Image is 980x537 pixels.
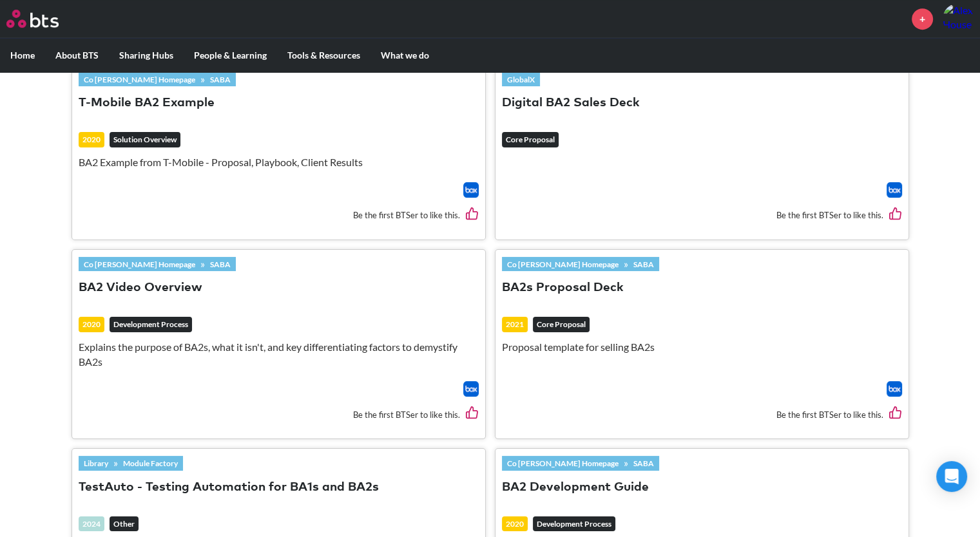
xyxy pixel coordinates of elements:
[79,397,479,432] div: Be the first BTSer to like this.
[502,317,528,332] div: 2021
[502,456,659,470] div: »
[110,132,180,147] em: Solution Overview
[887,381,902,397] a: Download file from Box
[936,461,967,492] div: Open Intercom Messenger
[110,317,192,332] em: Development Process
[79,279,202,297] button: BA2 Video Overview
[118,456,183,470] a: Module Factory
[370,39,439,72] label: What we do
[110,516,139,532] em: Other
[79,132,104,147] div: 2020
[79,155,479,169] p: BA2 Example from T-Mobile - Proposal, Playbook, Client Results
[205,72,236,86] a: SABA
[533,516,615,532] em: Development Process
[79,516,104,532] div: 2024
[502,198,902,233] div: Be the first BTSer to like this.
[463,381,479,397] img: Box logo
[533,317,590,332] em: Core Proposal
[109,39,184,72] label: Sharing Hubs
[628,257,659,271] a: SABA
[887,182,902,198] a: Download file from Box
[502,132,559,147] em: Core Proposal
[6,10,59,28] img: BTS Logo
[502,257,624,271] a: Co [PERSON_NAME] Homepage
[79,95,215,112] button: T-Mobile BA2 Example
[45,39,109,72] label: About BTS
[502,397,902,432] div: Be the first BTSer to like this.
[943,3,974,34] img: Alex House
[912,8,933,30] a: +
[79,72,236,86] div: »
[79,257,200,271] a: Co [PERSON_NAME] Homepage
[79,72,200,86] a: Co [PERSON_NAME] Homepage
[79,340,479,369] p: Explains the purpose of BA2s, what it isn't, and key differentiating factors to demystify BA2s
[502,456,624,470] a: Co [PERSON_NAME] Homepage
[502,340,902,354] p: Proposal template for selling BA2s
[79,456,183,470] div: »
[502,516,528,532] div: 2020
[6,10,82,28] a: Go home
[628,456,659,470] a: SABA
[502,257,659,271] div: »
[502,95,640,112] button: Digital BA2 Sales Deck
[463,182,479,198] img: Box logo
[79,479,379,496] button: TestAuto - Testing Automation for BA1s and BA2s
[502,279,624,297] button: BA2s Proposal Deck
[79,317,104,332] div: 2020
[79,257,236,271] div: »
[463,381,479,397] a: Download file from Box
[502,72,540,86] a: GlobalX
[184,39,277,72] label: People & Learning
[887,381,902,397] img: Box logo
[79,456,113,470] a: Library
[205,257,236,271] a: SABA
[943,3,974,34] a: Profile
[463,182,479,198] a: Download file from Box
[277,39,370,72] label: Tools & Resources
[502,479,649,496] button: BA2 Development Guide
[887,182,902,198] img: Box logo
[79,198,479,233] div: Be the first BTSer to like this.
